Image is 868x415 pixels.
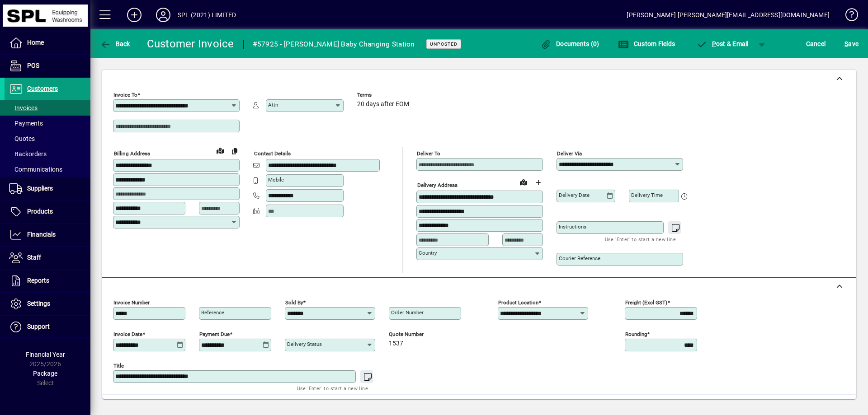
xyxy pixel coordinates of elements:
span: Terms [357,92,411,98]
a: Knowledge Base [839,2,857,31]
button: Cancel [804,36,828,52]
mat-label: Attn [268,102,278,108]
span: Documents (0) [541,40,599,47]
mat-label: Mobile [268,177,284,183]
mat-label: Deliver via [557,150,582,157]
span: Back [100,40,130,47]
span: Backorders [9,150,47,158]
a: View on map [213,143,227,158]
span: Package [33,370,57,377]
button: Documents (0) [538,36,602,52]
app-page-header-button: Back [90,36,140,52]
button: Post & Email [692,36,753,52]
mat-label: Delivery status [287,341,322,347]
mat-hint: Use 'Enter' to start a new line [605,234,676,244]
span: POS [27,62,39,69]
a: Suppliers [5,177,90,200]
a: Settings [5,293,90,315]
mat-label: Instructions [559,224,586,230]
a: Communications [5,162,90,177]
div: [PERSON_NAME] [PERSON_NAME][EMAIL_ADDRESS][DOMAIN_NAME] [627,8,830,22]
mat-label: Reference [201,309,224,316]
span: 1537 [389,340,403,347]
a: Quotes [5,131,90,146]
button: Back [98,36,132,52]
span: 20 days after EOM [357,101,409,108]
mat-label: Delivery date [559,192,590,198]
a: Reports [5,270,90,292]
mat-label: Product location [498,299,538,306]
mat-label: Sold by [285,299,303,306]
mat-label: Invoice date [113,331,142,337]
mat-label: Delivery time [631,192,663,198]
span: Products [27,208,53,215]
button: Custom Fields [616,36,677,52]
a: Invoices [5,100,90,116]
span: ost & Email [696,40,749,47]
span: Invoices [9,104,38,112]
a: Backorders [5,146,90,162]
button: Add [120,7,149,23]
mat-label: Deliver To [417,150,440,157]
span: Customers [27,85,58,92]
span: S [844,40,848,47]
mat-label: Rounding [625,331,647,337]
a: Support [5,316,90,338]
span: Financials [27,231,56,238]
span: Staff [27,254,41,261]
span: Unposted [430,41,458,47]
a: Staff [5,247,90,269]
a: Payments [5,116,90,131]
mat-label: Invoice number [113,299,150,306]
span: Communications [9,166,62,173]
mat-label: Courier Reference [559,255,600,261]
mat-label: Country [419,250,437,256]
a: View on map [516,175,531,189]
mat-label: Order number [391,309,424,316]
a: Financials [5,224,90,246]
span: Suppliers [27,185,53,192]
mat-label: Invoice To [113,92,137,98]
button: Save [842,36,861,52]
span: Support [27,323,50,330]
span: P [712,40,716,47]
span: ave [844,37,859,51]
div: #57925 - [PERSON_NAME] Baby Changing Station [253,37,415,51]
mat-label: Freight (excl GST) [625,299,667,306]
span: Payments [9,120,43,127]
span: Reports [27,277,49,284]
button: Copy to Delivery address [227,144,242,158]
mat-label: Payment due [199,331,230,337]
div: Customer Invoice [147,37,234,51]
span: Custom Fields [618,40,675,47]
a: POS [5,55,90,77]
span: Settings [27,300,50,307]
button: Choose address [531,175,545,190]
button: Profile [149,7,178,23]
span: Home [27,39,44,46]
span: Cancel [806,37,826,51]
span: Financial Year [26,351,65,358]
mat-hint: Use 'Enter' to start a new line [297,383,368,393]
span: Quote number [389,331,443,337]
mat-label: Title [113,363,124,369]
span: Quotes [9,135,35,142]
a: Home [5,32,90,54]
a: Products [5,201,90,223]
div: SPL (2021) LIMITED [178,8,236,22]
